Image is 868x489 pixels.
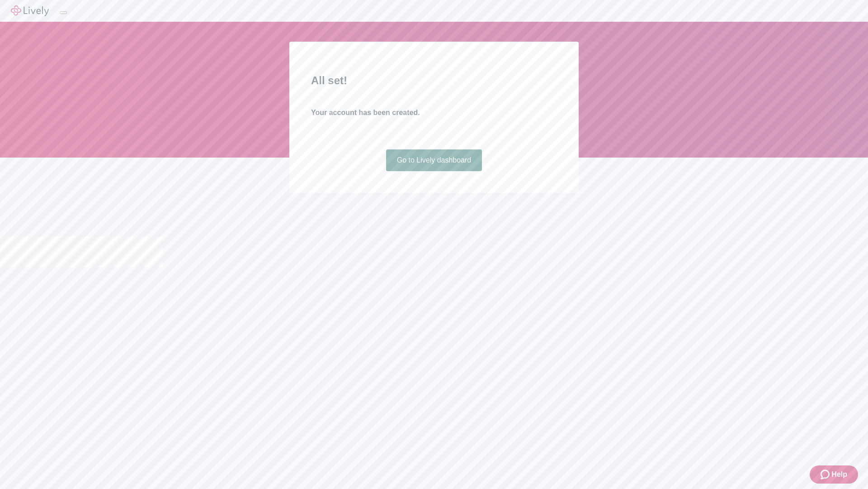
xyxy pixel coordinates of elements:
[821,469,831,480] svg: Zendesk support icon
[311,72,557,89] h2: All set!
[60,11,67,14] button: Log out
[386,149,482,171] a: Go to Lively dashboard
[311,107,557,118] h4: Your account has been created.
[810,465,858,484] button: Zendesk support iconHelp
[11,5,49,16] img: Lively
[831,469,847,480] span: Help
